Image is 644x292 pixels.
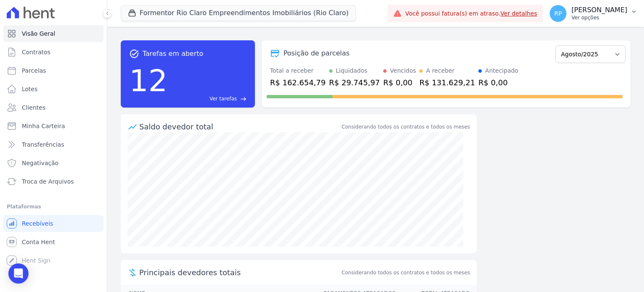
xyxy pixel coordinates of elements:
a: Contratos [3,44,104,61]
a: Clientes [3,99,104,116]
div: Antecipado [485,66,518,75]
button: Formentor Rio Claro Empreendimentos Imobiliários (Rio Claro) [121,5,356,21]
span: Lotes [22,85,38,93]
div: R$ 0,00 [478,77,518,88]
span: Você possui fatura(s) em atraso. [405,9,537,18]
span: Transferências [22,140,64,149]
a: Ver detalhes [501,10,538,17]
div: R$ 0,00 [383,77,416,88]
span: RP [554,11,562,16]
span: Principais devedores totais [139,267,340,278]
span: Clientes [22,103,45,112]
p: Ver opções [571,14,627,21]
p: [PERSON_NAME] [571,6,627,14]
a: Troca de Arquivos [3,173,104,190]
span: east [240,96,247,102]
div: R$ 131.629,21 [419,77,475,88]
span: Visão Geral [22,29,55,38]
span: Minha Carteira [22,122,65,130]
div: Considerando todos os contratos e todos os meses [342,123,470,131]
a: Negativação [3,155,104,171]
a: Transferências [3,136,104,153]
div: Total a receber [270,66,326,75]
a: Visão Geral [3,25,104,42]
span: Parcelas [22,66,46,75]
div: Liquidados [336,66,368,75]
span: Ver tarefas [210,95,237,103]
button: RP [PERSON_NAME] Ver opções [543,2,644,25]
div: Plataformas [7,202,100,212]
span: Recebíveis [22,219,53,228]
div: A receber [426,66,454,75]
div: Open Intercom Messenger [8,263,29,284]
span: Contratos [22,48,50,56]
div: Saldo devedor total [139,121,340,132]
a: Parcelas [3,62,104,79]
div: Vencidos [390,66,416,75]
span: Considerando todos os contratos e todos os meses [342,269,470,276]
span: task_alt [129,49,139,59]
div: R$ 29.745,97 [329,77,380,88]
a: Conta Hent [3,234,104,250]
span: Troca de Arquivos [22,177,74,186]
a: Minha Carteira [3,118,104,134]
span: Tarefas em aberto [143,49,203,59]
a: Ver tarefas east [171,95,247,103]
a: Lotes [3,81,104,97]
div: 12 [129,59,168,103]
a: Recebíveis [3,215,104,232]
div: Posição de parcelas [283,48,350,58]
div: R$ 162.654,79 [270,77,326,88]
span: Negativação [22,159,59,167]
span: Conta Hent [22,238,55,246]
